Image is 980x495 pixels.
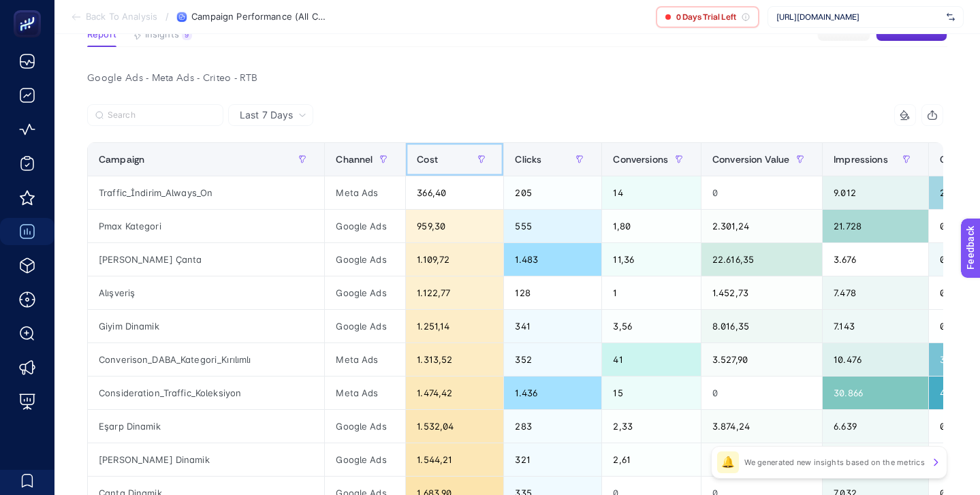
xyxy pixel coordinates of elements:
div: 959,30 [406,210,503,242]
div: 352 [504,343,601,376]
div: 1.251,14 [406,310,503,342]
div: 2,61 [602,443,701,476]
img: svg%3e [947,10,955,24]
div: 30.866 [823,377,928,409]
div: 9 [182,29,192,40]
div: 9.012 [823,176,928,209]
div: 1.313,52 [406,343,503,376]
span: 0 Days Trial Left [676,12,736,22]
span: Last 7 Days [240,108,293,122]
div: 1.532,04 [406,410,503,443]
div: 1.544,21 [406,443,503,476]
div: 2,33 [602,410,701,443]
div: 7.478 [823,276,928,309]
div: 1 [602,276,701,309]
div: 6.479 [823,443,928,476]
div: 1.436 [504,377,601,409]
span: Back To Analysis [86,12,157,22]
span: Conversion Value [712,154,789,165]
span: CTR [940,154,958,165]
div: 2.301,24 [701,210,822,242]
div: Google Ads [325,410,405,443]
span: Channel [336,154,373,165]
div: 21.728 [823,210,928,242]
div: 3.874,24 [701,410,822,443]
div: 1,80 [602,210,701,242]
div: 366,40 [406,176,503,209]
span: Campaign [99,154,144,165]
div: 341 [504,310,601,342]
div: 41 [602,343,701,376]
div: 0 [701,377,822,409]
div: 1.122,77 [406,276,503,309]
div: Google Ads [325,443,405,476]
span: Insights [145,29,179,40]
div: 6.639 [823,410,928,443]
div: 7.143 [823,310,928,342]
span: Impressions [834,154,888,165]
div: Consideration_Traffic_Koleksiyon [88,377,324,409]
div: Google Ads [325,276,405,309]
div: 555 [504,210,601,242]
div: 14 [602,176,701,209]
div: 1.452,73 [701,276,822,309]
div: Pmax Kategori [88,210,324,242]
div: [PERSON_NAME] Çanta [88,243,324,276]
div: 🔔 [717,451,739,473]
div: Eşarp Dinamik [88,410,324,443]
div: [PERSON_NAME] Dinamik [88,443,324,476]
div: 321 [504,443,601,476]
div: 1.483 [504,243,601,276]
div: Google Ads [325,310,405,342]
span: Conversions [613,154,668,165]
span: Campaign Performance (All Channel) [191,12,328,22]
div: 205 [504,176,601,209]
span: [URL][DOMAIN_NAME] [776,12,941,22]
input: Search [108,110,215,121]
div: Meta Ads [325,343,405,376]
div: 3.527,90 [701,343,822,376]
div: Traffic_İndirim_Always_On [88,176,324,209]
div: 15 [602,377,701,409]
div: Google Ads - Meta Ads - Criteo - RTB [76,69,954,88]
span: Report [87,29,116,40]
div: Meta Ads [325,176,405,209]
div: 0 [701,176,822,209]
div: 1.474,42 [406,377,503,409]
div: Alışveriş [88,276,324,309]
div: 8.016,35 [701,310,822,342]
span: Cost [417,154,438,165]
div: Google Ads [325,210,405,242]
div: Giyim Dinamik [88,310,324,342]
div: Converison_DABA_Kategori_Kırılımlı [88,343,324,376]
div: 11,36 [602,243,701,276]
div: Google Ads [325,243,405,276]
div: 22.616,35 [701,243,822,276]
div: 1.109,72 [406,243,503,276]
span: / [165,11,169,22]
span: Feedback [8,4,52,15]
span: Clicks [515,154,541,165]
div: 128 [504,276,601,309]
div: 3,56 [602,310,701,342]
div: 2.222,15 [701,443,822,476]
div: 10.476 [823,343,928,376]
div: 3.676 [823,243,928,276]
div: Meta Ads [325,377,405,409]
div: 283 [504,410,601,443]
p: We generated new insights based on the metrics [744,457,925,468]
